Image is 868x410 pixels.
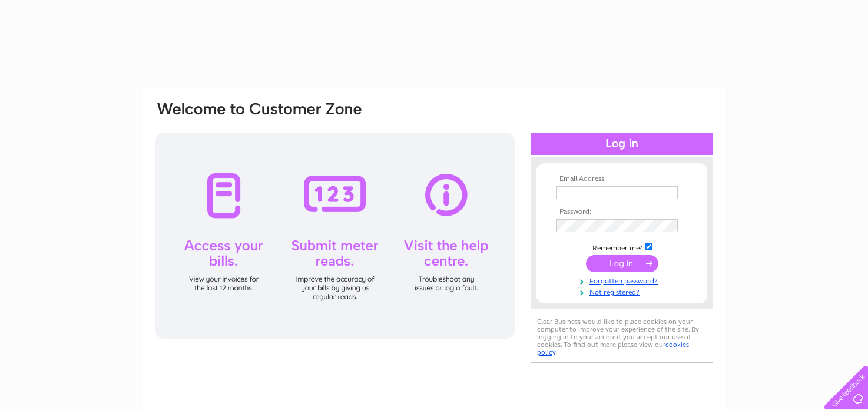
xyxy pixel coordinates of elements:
div: Clear Business would like to place cookies on your computer to improve your experience of the sit... [531,312,713,363]
a: Forgotten password? [556,275,690,286]
th: Email Address: [554,175,690,183]
a: Not registered? [556,286,690,297]
td: Remember me? [554,241,690,253]
th: Password: [554,208,690,216]
a: cookies policy [537,340,689,356]
input: Submit [586,255,658,272]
